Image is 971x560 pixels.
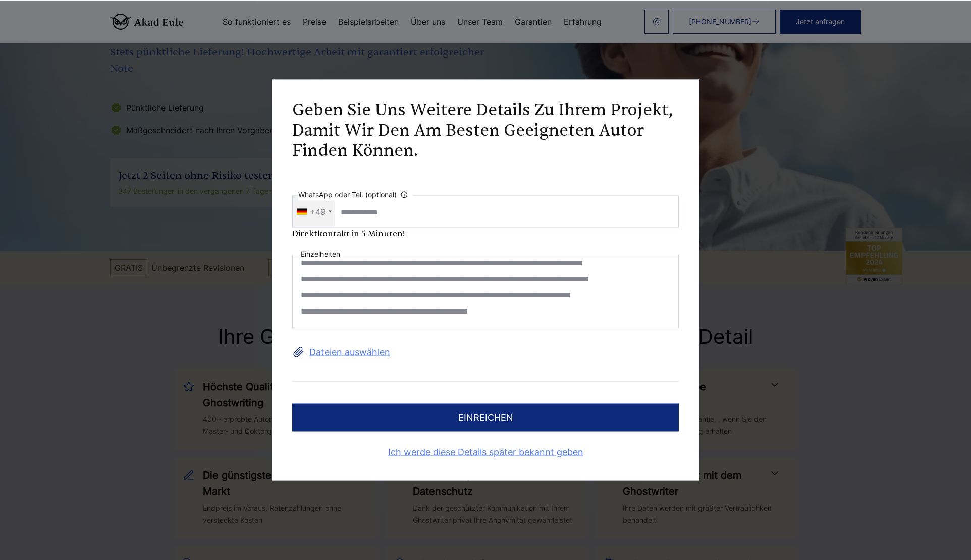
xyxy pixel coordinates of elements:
[292,444,679,460] a: Ich werde diese Details später bekannt geben
[301,248,340,260] label: Einzelheiten
[298,189,413,201] label: WhatsApp oder Tel. (optional)
[310,204,326,220] div: +49
[293,196,335,227] div: Telephone country code
[292,404,679,432] button: einreichen
[292,228,679,240] div: Direktkontakt in 5 Minuten!
[292,100,679,161] h2: Geben Sie uns weitere Details zu Ihrem Projekt, damit wir den am besten geeigneten Autor finden k...
[292,344,679,360] label: Dateien auswählen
